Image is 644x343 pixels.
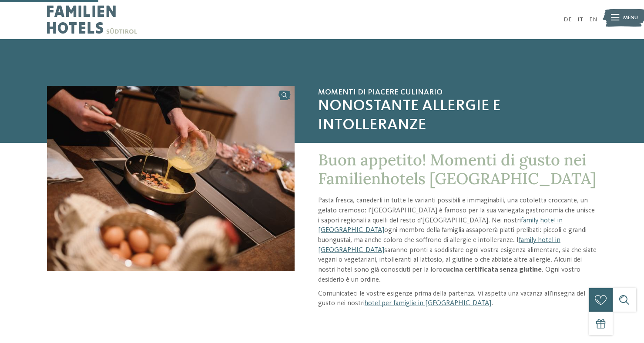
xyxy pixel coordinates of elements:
span: Menu [623,14,638,22]
p: Comunicateci le vostre esigenze prima della partenza. Vi aspetta una vacanza all’insegna del gust... [318,289,597,309]
img: Hotel senza glutine in Alto Adige [47,86,295,271]
a: IT [577,17,583,23]
a: hotel per famiglie in [GEOGRAPHIC_DATA] [365,300,491,307]
span: nonostante allergie e intolleranze [318,97,597,135]
a: EN [589,17,597,23]
span: Buon appetito! Momenti di gusto nei Familienhotels [GEOGRAPHIC_DATA] [318,150,596,188]
a: family hotel in [GEOGRAPHIC_DATA] [318,237,560,254]
p: Pasta fresca, canederli in tutte le varianti possibili e immaginabili, una cotoletta croccante, u... [318,196,597,285]
a: DE [563,17,572,23]
span: Momenti di piacere culinario [318,88,597,98]
strong: cucina certificata senza glutine [443,266,542,273]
